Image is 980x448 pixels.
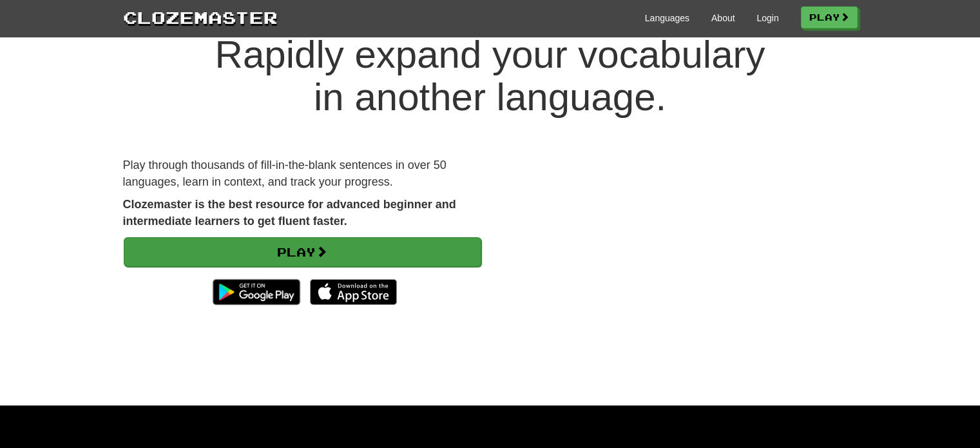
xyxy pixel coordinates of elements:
p: Play through thousands of fill-in-the-blank sentences in over 50 languages, learn in context, and... [123,157,481,190]
img: Download_on_the_App_Store_Badge_US-UK_135x40-25178aeef6eb6b83b96f5f2d004eda3bffbb37122de64afbaef7... [310,279,397,305]
a: About [711,12,735,24]
a: Play [124,237,481,267]
a: Login [756,12,778,24]
strong: Clozemaster is the best resource for advanced beginner and intermediate learners to get fluent fa... [123,198,456,228]
a: Clozemaster [123,5,278,29]
a: Languages [645,12,689,24]
a: Play [801,6,858,28]
img: Get it on Google Play [206,273,306,311]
